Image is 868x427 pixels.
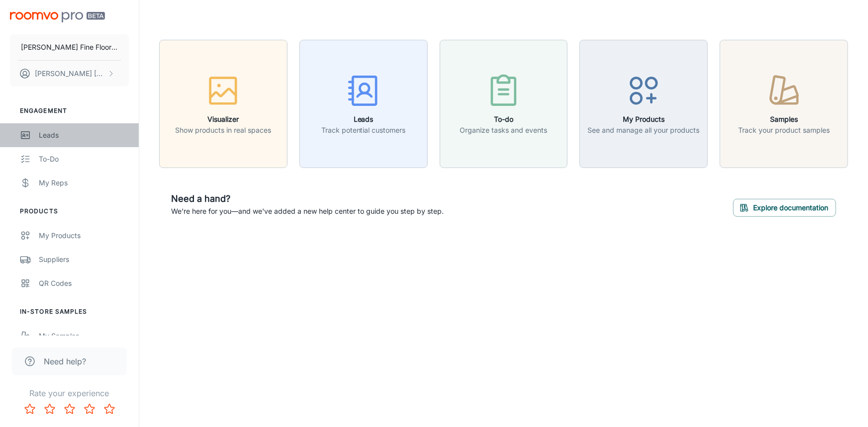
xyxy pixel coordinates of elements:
[171,192,444,206] h6: Need a hand?
[321,125,406,136] p: Track potential customers
[738,125,830,136] p: Track your product samples
[39,254,129,265] div: Suppliers
[10,12,105,22] img: Roomvo PRO Beta
[39,177,129,188] div: My Reps
[460,125,547,136] p: Organize tasks and events
[171,206,444,217] p: We're here for you—and we've added a new help center to guide you step by step.
[440,98,568,108] a: To-doOrganize tasks and events
[175,114,271,125] h6: Visualizer
[579,40,708,168] button: My ProductsSee and manage all your products
[733,199,836,217] button: Explore documentation
[159,40,288,168] button: VisualizerShow products in real spaces
[299,98,428,108] a: LeadsTrack potential customers
[738,114,830,125] h6: Samples
[579,98,708,108] a: My ProductsSee and manage all your products
[588,114,700,125] h6: My Products
[10,61,129,86] button: [PERSON_NAME] [PERSON_NAME]
[720,40,848,168] button: SamplesTrack your product samples
[10,34,129,60] button: [PERSON_NAME] Fine Floors, Inc
[39,230,129,241] div: My Products
[588,125,700,136] p: See and manage all your products
[299,40,428,168] button: LeadsTrack potential customers
[39,130,129,141] div: Leads
[321,114,406,125] h6: Leads
[21,42,118,53] p: [PERSON_NAME] Fine Floors, Inc
[440,40,568,168] button: To-doOrganize tasks and events
[720,98,848,108] a: SamplesTrack your product samples
[733,202,836,212] a: Explore documentation
[39,154,129,165] div: To-do
[35,68,105,79] p: [PERSON_NAME] [PERSON_NAME]
[175,125,271,136] p: Show products in real spaces
[460,114,547,125] h6: To-do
